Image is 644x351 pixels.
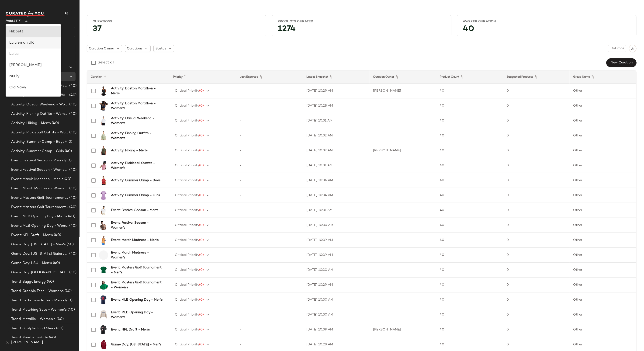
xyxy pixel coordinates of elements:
[11,102,68,107] span: Activity: Casual Weekend - Women's
[111,220,164,230] b: Event: Festival Season - Women's
[303,248,370,263] td: [DATE] 10:39 AM
[111,327,150,332] b: Event: NFL Draft - Men's
[99,325,108,334] img: Nike%20Men's%20Atlanta%20Falcons%20Bijan%20Robinson%20Jersey-Black-0001
[67,307,75,313] span: (40)
[68,111,76,117] span: (40)
[66,242,74,247] span: (40)
[99,86,108,96] img: Nike%20Men's%20AeroSwift%20Dri-FIT%20ADV%20Running%20Singlet-0001
[11,111,68,117] span: Activity: Fishing Outfits - Women's
[51,121,59,126] span: (40)
[68,205,76,210] span: (40)
[6,24,61,97] div: undefined-list
[111,238,159,243] b: Event: March Madness - Men's
[175,328,199,331] span: Critical Priority
[99,221,108,230] img: Nike%20Women's%20Zenvy%20Asym%20Light-Support%20Padded%20Sports%20Bra%20-Brown-2000
[175,313,199,316] span: Critical Priority
[46,279,54,285] span: (40)
[570,218,636,233] td: Other
[570,98,636,113] td: Other
[99,340,108,349] img: Nike%20Men's%20Alabama%20Crimson%20Tide%20Sideline%20Team%20Issue%20Full-Zip%20Jacket-6000
[503,83,570,98] td: 0
[89,46,114,51] span: Curation Owner
[9,51,57,57] div: Lulus
[63,177,72,182] span: (40)
[236,278,303,292] td: -
[303,233,370,248] td: [DATE] 10:39 AM
[236,322,303,337] td: -
[436,70,503,83] th: Product Count
[236,128,303,143] td: -
[175,223,199,227] span: Critical Priority
[570,322,636,337] td: Other
[87,70,169,83] th: Curation
[436,233,503,248] td: 40
[11,326,55,331] span: Trend: Sculpted and Sleek
[503,307,570,322] td: 0
[11,298,64,303] span: Trend: Letterman Rules - Men's
[303,203,370,218] td: [DATE] 10:31 AM
[175,104,199,108] span: Critical Priority
[99,161,108,170] img: Nike%20Women's%20Victory%20Dri-FIT%20Sleeveless%20Polo%20-%20Pink-9103
[610,61,633,65] span: New Curation
[175,298,199,302] span: Critical Priority
[175,209,199,212] span: Critical Priority
[99,131,108,140] img: Nike%20Women's%20Sportswear%20Ribbed%20Long-Sleeve%20Mod%20Crop%20Top%20-%20Green-3000
[570,278,636,292] td: Other
[199,283,204,287] span: (0)
[111,131,164,141] b: Activity: Fishing Outfits - Women's
[503,263,570,278] td: 0
[436,203,503,218] td: 40
[274,26,449,34] div: 1274
[436,143,503,158] td: 40
[236,233,303,248] td: -
[175,89,199,93] span: Critical Priority
[99,116,108,125] img: Nike%20Women's%20Sportswear%20Essentials%20Boxy%20Tee-White-1000
[436,98,503,113] td: 40
[199,134,204,137] span: (0)
[127,46,143,51] span: Curations
[99,206,108,215] img: adidas%20Men's%20Adventure%20Graphic%20Tee-White-1000
[503,248,570,263] td: 0
[570,188,636,203] td: Other
[11,261,52,266] span: Game Day: LSU - Men's
[56,316,64,322] span: (40)
[89,26,264,34] div: 37
[68,83,76,89] span: (40)
[11,158,63,163] span: Event: Festival Season - Men's
[503,173,570,188] td: 0
[169,70,236,83] th: Priority
[459,26,634,34] div: 40
[503,113,570,128] td: 0
[436,83,503,98] td: 40
[236,158,303,173] td: -
[52,261,60,266] span: (40)
[503,203,570,218] td: 0
[11,233,53,238] span: Event: NFL Draft - Men's
[111,161,164,170] b: Activity: Pickleball Outfits - Women's
[199,328,204,331] span: (0)
[6,341,9,344] img: svg%3e
[98,60,114,66] div: Select all
[503,322,570,337] td: 0
[175,343,199,346] span: Critical Priority
[236,292,303,307] td: -
[236,70,303,83] th: Last Exported
[503,128,570,143] td: 0
[608,45,626,52] button: Columns
[303,158,370,173] td: [DATE] 10:31 AM
[303,173,370,188] td: [DATE] 10:34 AM
[610,47,624,50] span: Columns
[175,194,199,197] span: Critical Priority
[175,149,199,152] span: Critical Priority
[436,218,503,233] td: 40
[436,307,503,322] td: 40
[68,130,76,135] span: (40)
[370,322,436,337] td: [PERSON_NAME]
[63,158,72,163] span: (40)
[570,83,636,98] td: Other
[570,143,636,158] td: Other
[11,270,68,275] span: Game Day: [GEOGRAPHIC_DATA][US_STATE] - Men's
[11,177,63,182] span: Event: March Madness - Men's
[64,139,73,145] span: (40)
[11,335,48,341] span: Trend: Sporty Jackets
